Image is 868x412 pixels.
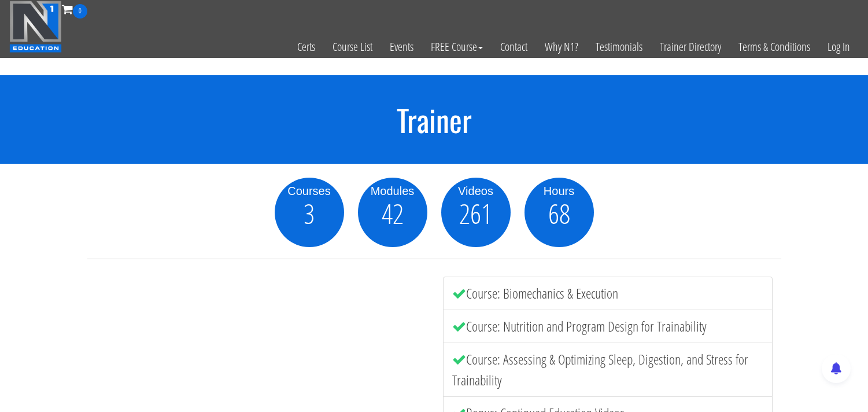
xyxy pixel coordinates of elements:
img: n1-education [9,1,62,53]
span: 68 [548,200,570,227]
span: 0 [73,4,87,19]
a: Contact [492,19,536,75]
a: Events [381,19,422,75]
a: Terms & Conditions [730,19,819,75]
div: Modules [358,182,427,200]
a: Course List [324,19,381,75]
div: Courses [275,182,344,200]
a: Why N1? [536,19,587,75]
span: 261 [459,200,492,227]
span: 42 [382,200,404,227]
a: Certs [289,19,324,75]
li: Course: Assessing & Optimizing Sleep, Digestion, and Stress for Trainability [443,343,773,397]
a: Trainer Directory [651,19,730,75]
a: FREE Course [422,19,492,75]
li: Course: Nutrition and Program Design for Trainability [443,310,773,343]
a: 0 [62,1,87,17]
div: Videos [441,182,511,200]
a: Log In [819,19,859,75]
li: Course: Biomechanics & Execution [443,277,773,310]
a: Testimonials [587,19,651,75]
span: 3 [304,200,315,227]
div: Hours [525,182,594,200]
